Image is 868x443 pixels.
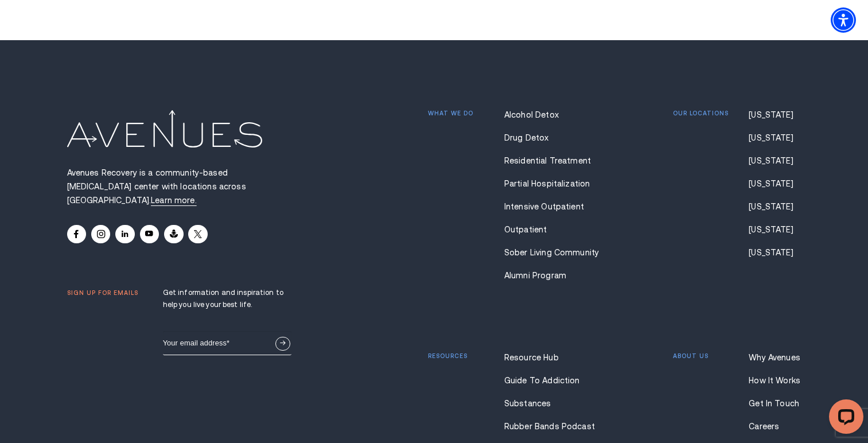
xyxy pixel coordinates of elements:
input: Email [163,331,291,355]
a: Alumni Program [504,271,597,280]
a: Get In Touch [749,399,801,408]
iframe: LiveChat chat widget [820,395,868,443]
button: Sign Up Now [275,337,290,351]
a: Youtube [140,225,159,243]
a: Partial Hospitalization [504,179,597,188]
p: About us [673,353,709,360]
p: Sign up for emails [67,290,139,297]
a: [US_STATE] [749,133,801,142]
a: Avenues Recovery is a community-based drug and alcohol rehabilitation center with locations acros... [151,196,197,205]
p: What we do [428,110,473,117]
a: [US_STATE] [749,248,801,257]
a: [US_STATE] [749,156,801,165]
p: Resources [428,353,468,360]
a: Guide To Addiction [504,376,597,385]
a: Why Avenues [749,353,801,362]
a: Residential Treatment [504,156,597,165]
a: [US_STATE] [749,202,801,211]
a: Outpatient [504,225,597,234]
a: [US_STATE] [749,225,801,234]
a: How It Works [749,376,801,385]
a: Intensive Outpatient [504,202,597,211]
p: Avenues Recovery is a community-based [MEDICAL_DATA] center with locations across [GEOGRAPHIC_DATA]. [67,166,291,207]
a: Drug Detox [504,133,597,142]
div: Accessibility Menu [831,7,856,33]
a: [US_STATE] [749,110,801,119]
p: Our locations [673,110,729,117]
a: Alcohol Detox [504,110,597,119]
a: Rubber Bands Podcast [504,422,597,431]
p: Get information and inspiration to help you live your best life. [163,287,291,311]
a: Sober Living Community [504,248,597,257]
a: Careers [749,422,801,431]
a: Substances [504,399,597,408]
a: [US_STATE] [749,179,801,188]
img: Avenues Logo [67,110,263,147]
a: Resource Hub [504,353,597,362]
